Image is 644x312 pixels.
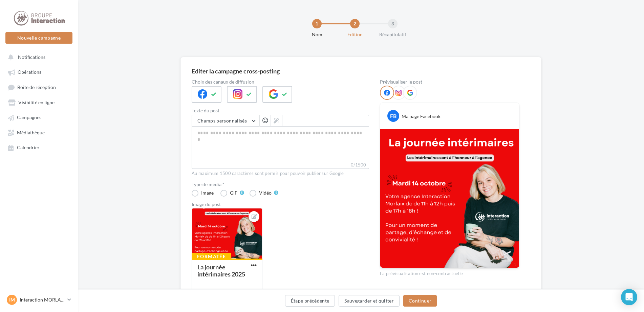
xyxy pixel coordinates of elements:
[285,295,335,307] button: Étape précédente
[197,118,247,124] span: Champs personnalisés
[197,263,245,278] div: La journée intérimaires 2025
[17,145,40,151] span: Calendrier
[4,126,74,138] a: Médiathèque
[192,115,259,127] button: Champs personnalisés
[4,81,74,93] a: Boîte de réception
[4,66,74,78] a: Opérations
[402,113,441,120] div: Ma page Facebook
[388,19,398,28] div: 3
[621,289,637,305] div: Open Intercom Messenger
[371,31,414,38] div: Récapitulatif
[18,54,45,60] span: Notifications
[387,110,399,122] div: FB
[17,130,45,135] span: Médiathèque
[259,191,272,195] div: Vidéo
[230,191,237,195] div: GIF
[380,268,519,277] div: La prévisualisation est non-contractuelle
[17,115,41,120] span: Campagnes
[192,253,231,260] div: Formatée
[192,171,369,177] div: Au maximum 1500 caractères sont permis pour pouvoir publier sur Google
[5,293,72,306] a: IM Interaction MORLAIX
[192,161,369,169] label: 0/1500
[201,191,214,195] div: Image
[350,19,360,28] div: 2
[5,32,72,44] button: Nouvelle campagne
[4,111,74,123] a: Campagnes
[192,202,369,207] div: Image du post
[333,31,377,38] div: Edition
[192,80,369,84] label: Choix des canaux de diffusion
[192,68,280,74] div: Editer la campagne cross-posting
[4,141,74,153] a: Calendrier
[295,31,339,38] div: Nom
[192,108,369,113] label: Texte du post
[4,51,71,63] button: Notifications
[312,19,322,28] div: 1
[18,69,41,75] span: Opérations
[17,84,56,90] span: Boîte de réception
[403,295,437,307] button: Continuer
[20,296,65,303] p: Interaction MORLAIX
[4,96,74,108] a: Visibilité en ligne
[9,296,15,303] span: IM
[18,99,55,105] span: Visibilité en ligne
[339,295,400,307] button: Sauvegarder et quitter
[192,182,369,187] label: Type de média *
[380,80,519,84] div: Prévisualiser le post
